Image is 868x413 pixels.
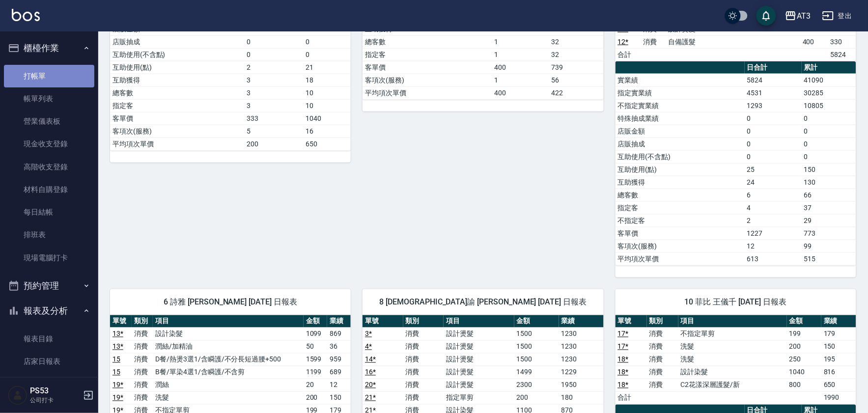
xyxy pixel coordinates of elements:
td: 1040 [303,112,351,125]
td: 0 [802,125,856,138]
td: 739 [549,61,603,74]
td: 潤絲/加精油 [153,340,304,353]
div: AT3 [797,10,811,22]
td: 洗髮 [678,340,787,353]
td: 20 [304,379,327,391]
th: 業績 [821,315,856,328]
td: 1227 [745,227,802,240]
td: 指定客 [616,201,745,214]
td: 66 [802,189,856,201]
td: 客單價 [616,227,745,240]
td: 消費 [403,391,444,404]
td: 16 [303,125,351,138]
td: 消費 [132,353,153,366]
img: Logo [12,9,40,21]
td: 24 [745,176,802,189]
td: 130 [802,176,856,189]
td: 36 [327,340,351,353]
td: 32 [549,35,603,48]
td: 25 [745,163,802,176]
button: 櫃檯作業 [4,35,94,61]
td: 設計燙髮 [444,328,514,340]
td: 6 [745,189,802,201]
td: 消費 [647,379,678,391]
td: 消費 [403,328,444,340]
td: 消費 [132,379,153,391]
td: 30285 [802,86,856,99]
td: 消費 [403,353,444,366]
td: 互助獲得 [110,74,244,86]
td: 1499 [514,366,559,379]
td: 消費 [403,340,444,353]
td: 32 [549,48,603,61]
th: 金額 [787,315,822,328]
td: 消費 [132,340,153,353]
td: 1500 [514,340,559,353]
button: 預約管理 [4,273,94,299]
td: 1230 [559,328,604,340]
td: 合計 [616,391,647,404]
td: 330 [828,35,856,48]
td: 0 [745,150,802,163]
td: 互助使用(不含點) [616,150,745,163]
td: 客項次(服務) [110,125,244,138]
td: 不指定單剪 [678,328,787,340]
a: 每日結帳 [4,201,94,223]
button: save [756,6,776,26]
td: 1990 [821,391,856,404]
button: 登出 [818,7,856,25]
td: 平均項次單價 [363,86,492,99]
td: 0 [802,112,856,125]
td: 422 [549,86,603,99]
td: 自備護髮 [666,35,801,48]
td: 0 [802,138,856,150]
td: 消費 [132,366,153,379]
td: 0 [303,48,351,61]
td: 不指定客 [616,214,745,227]
td: 指定客 [110,99,244,112]
span: 8 [DEMOGRAPHIC_DATA]諭 [PERSON_NAME] [DATE] 日報表 [374,297,591,307]
td: 消費 [647,353,678,366]
th: 類別 [647,315,678,328]
td: 0 [244,35,303,48]
td: 消費 [647,340,678,353]
td: 29 [802,214,856,227]
td: 消費 [647,366,678,379]
td: 平均項次單價 [110,138,244,150]
span: 6 詩雅 [PERSON_NAME] [DATE] 日報表 [122,297,339,307]
th: 單號 [363,315,403,328]
td: 1500 [514,328,559,340]
td: 潤絲 [153,379,304,391]
td: 消費 [641,35,666,48]
td: 99 [802,240,856,252]
th: 金額 [514,315,559,328]
td: 4531 [745,86,802,99]
td: 400 [800,35,828,48]
td: 41090 [802,74,856,86]
td: 400 [492,86,549,99]
a: 打帳單 [4,65,94,87]
td: 合計 [616,48,641,61]
a: 報表目錄 [4,328,94,350]
th: 業績 [327,315,351,328]
td: 1230 [559,353,604,366]
td: 800 [787,379,822,391]
td: 店販抽成 [110,35,244,48]
td: 816 [821,366,856,379]
td: 洗髮 [153,391,304,404]
td: 消費 [647,328,678,340]
td: 1 [492,74,549,86]
th: 類別 [403,315,444,328]
td: 0 [244,48,303,61]
td: 250 [787,353,822,366]
td: 客單價 [363,61,492,74]
th: 單號 [616,315,647,328]
a: 15 [112,368,120,376]
td: 150 [821,340,856,353]
button: AT3 [781,6,814,26]
td: 3 [244,86,303,99]
td: 2 [244,61,303,74]
a: 高階收支登錄 [4,156,94,178]
th: 項目 [444,315,514,328]
td: 設計染髮 [678,366,787,379]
